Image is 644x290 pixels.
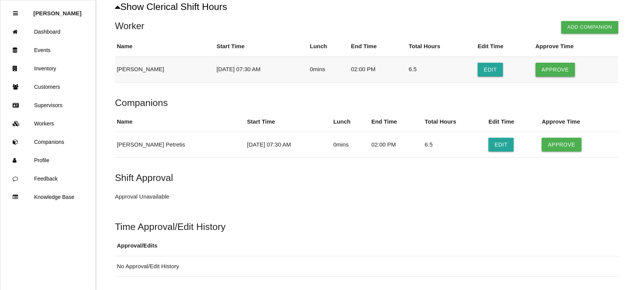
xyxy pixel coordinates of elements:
th: Start Time [215,36,308,57]
td: 02:00 PM [369,132,423,158]
th: Lunch [331,112,369,132]
a: Knowledge Base [0,188,95,206]
th: Total Hours [407,36,476,57]
h5: Time Approval/Edit History [115,222,618,232]
p: Rosie Blandino [33,4,82,16]
td: [PERSON_NAME] Petretis [115,132,245,158]
th: End Time [369,112,423,132]
div: Close [13,4,18,23]
a: Inventory [0,59,95,78]
button: Show Clerical Shift Hours [115,2,227,12]
th: Total Hours [423,112,487,132]
a: Profile [0,151,95,169]
td: 0 mins [331,132,369,158]
button: Add Companion [561,21,618,33]
td: 6.5 [423,132,487,158]
td: 02:00 PM [349,57,407,82]
th: Start Time [245,112,331,132]
th: End Time [349,36,407,57]
td: [DATE] 07:30 AM [215,57,308,82]
a: Dashboard [0,23,95,41]
th: Edit Time [487,112,540,132]
th: Name [115,112,245,132]
td: No Approval/Edit History [115,256,618,277]
th: Approve Time [540,112,618,132]
a: Workers [0,114,95,133]
a: Feedback [0,169,95,188]
th: Lunch [308,36,349,57]
td: [PERSON_NAME] [115,57,215,82]
th: Approval/Edits [115,236,618,256]
a: Customers [0,78,95,96]
button: Approve [542,138,581,152]
th: Edit Time [476,36,534,57]
a: Events [0,41,95,59]
button: Approve [536,63,575,77]
p: Approval Unavailable [115,192,169,201]
a: Companions [0,133,95,151]
th: Approve Time [534,36,618,57]
button: Edit [488,138,514,152]
th: Name [115,36,215,57]
td: 0 mins [308,57,349,82]
h4: Worker [115,21,618,31]
h5: Companions [115,98,618,108]
a: Supervisors [0,96,95,114]
td: 6.5 [407,57,476,82]
button: Edit [478,63,503,77]
td: [DATE] 07:30 AM [245,132,331,158]
h5: Shift Approval [115,173,618,183]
